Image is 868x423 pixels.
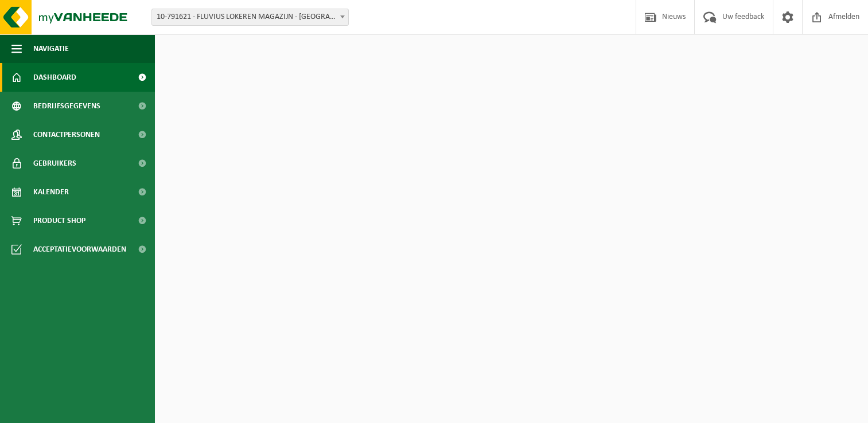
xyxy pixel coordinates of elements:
span: 10-791621 - FLUVIUS LOKEREN MAGAZIJN - LOKEREN [151,9,349,26]
span: Gebruikers [33,149,76,178]
span: Bedrijfsgegevens [33,92,100,120]
span: 10-791621 - FLUVIUS LOKEREN MAGAZIJN - LOKEREN [152,9,348,25]
span: Navigatie [33,34,69,63]
span: Contactpersonen [33,120,100,149]
span: Kalender [33,178,69,206]
span: Acceptatievoorwaarden [33,235,126,264]
span: Product Shop [33,206,85,235]
span: Dashboard [33,63,76,92]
